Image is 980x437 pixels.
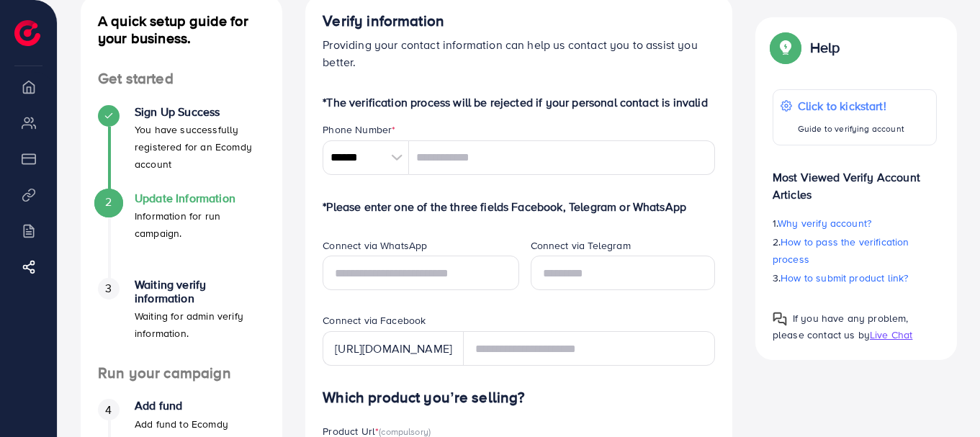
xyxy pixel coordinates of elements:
[323,36,715,71] p: Providing your contact information can help us contact you to assist you better.
[81,70,282,88] h4: Get started
[135,278,265,305] h4: Waiting verify information
[773,157,937,203] p: Most Viewed Verify Account Articles
[323,94,715,111] p: *The verification process will be rejected if your personal contact is invalid
[781,271,908,285] span: How to submit product link?
[105,402,112,418] span: 4
[81,105,282,192] li: Sign Up Success
[135,192,265,205] h4: Update Information
[773,215,937,232] p: 1.
[81,192,282,278] li: Update Information
[105,280,112,297] span: 3
[798,97,904,114] p: Click to kickstart!
[323,12,715,30] h4: Verify information
[773,235,909,266] span: How to pass the verification process
[105,194,112,210] span: 2
[773,233,937,268] p: 2.
[81,364,282,382] h4: Run your campaign
[81,12,282,47] h4: A quick setup guide for your business.
[773,312,787,326] img: Popup guide
[773,311,909,342] span: If you have any problem, please contact us by
[323,331,464,366] div: [URL][DOMAIN_NAME]
[870,328,912,342] span: Live Chat
[531,238,631,253] label: Connect via Telegram
[323,238,427,253] label: Connect via WhatsApp
[135,307,265,342] p: Waiting for admin verify information.
[14,20,40,46] img: logo
[135,399,265,413] h4: Add fund
[323,122,395,137] label: Phone Number
[773,35,799,60] img: Popup guide
[778,216,871,230] span: Why verify account?
[773,269,937,287] p: 3.
[135,207,265,242] p: Information for run campaign.
[135,105,265,119] h4: Sign Up Success
[135,121,265,173] p: You have successfully registered for an Ecomdy account
[323,313,426,328] label: Connect via Facebook
[798,120,904,138] p: Guide to verifying account
[81,278,282,364] li: Waiting verify information
[323,198,715,215] p: *Please enter one of the three fields Facebook, Telegram or WhatsApp
[323,389,715,407] h4: Which product you’re selling?
[919,372,969,426] iframe: Chat
[810,39,840,56] p: Help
